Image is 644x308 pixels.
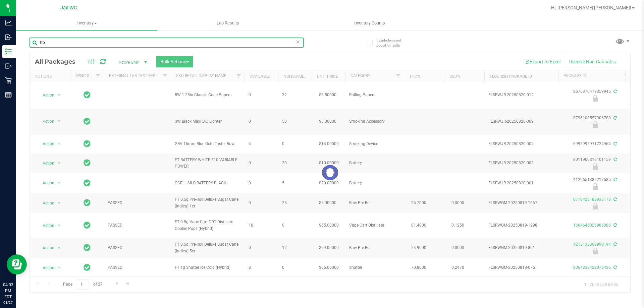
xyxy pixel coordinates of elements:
span: Jax WC [60,5,77,11]
a: Lab Results [157,16,299,30]
span: Hi, [PERSON_NAME]'[PERSON_NAME]! [551,5,631,10]
p: 04:03 PM EDT [3,282,13,300]
iframe: Resource center [7,254,27,274]
span: Inventory Counts [344,20,394,26]
inline-svg: Outbound [5,63,12,69]
inline-svg: Inventory [5,48,12,55]
a: Inventory Counts [299,16,440,30]
inline-svg: Retail [5,77,12,84]
inline-svg: Analytics [5,19,12,26]
a: Inventory [16,16,157,30]
span: Lab Results [208,20,248,26]
span: Include items not tagged for facility [376,38,409,48]
inline-svg: Inbound [5,34,12,41]
inline-svg: Reports [5,91,12,98]
span: Inventory [16,20,157,26]
span: Clear [296,38,300,46]
p: 08/27 [3,300,13,305]
input: Search Package ID, Item Name, SKU, Lot or Part Number... [30,38,304,48]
